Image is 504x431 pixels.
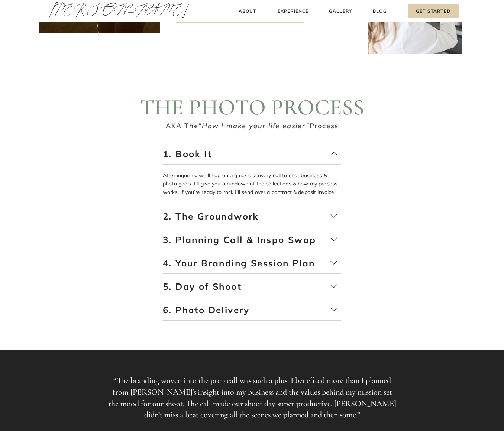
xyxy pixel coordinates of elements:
[163,234,341,251] p: 3. Planning Call & Inspo Swap
[176,6,304,23] a: NOW LET’S START PLANNING
[408,4,459,18] a: Get Started
[163,281,341,298] p: 5. Day of Shoot
[236,7,258,15] a: About
[198,121,309,130] i: “How I make your life easier”
[108,375,396,419] h2: “The branding woven into the prep call was such a plus. I benefited more than I planned from [PER...
[139,96,366,120] h2: THE PHOTO PROCESS
[163,304,341,321] p: 6. Photo Delivery
[163,210,341,227] p: 2. The Groundwork
[277,7,310,15] a: Experience
[163,171,341,196] p: After inquiring we’ll hop on a quick discovery call to chat business & photo goals. I’ll give you...
[328,7,353,15] a: Gallery
[163,148,341,165] p: 1. Book It
[371,7,388,15] a: Blog
[164,121,340,133] p: AKA The Process
[163,257,341,274] p: 4. Your Branding Session Plan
